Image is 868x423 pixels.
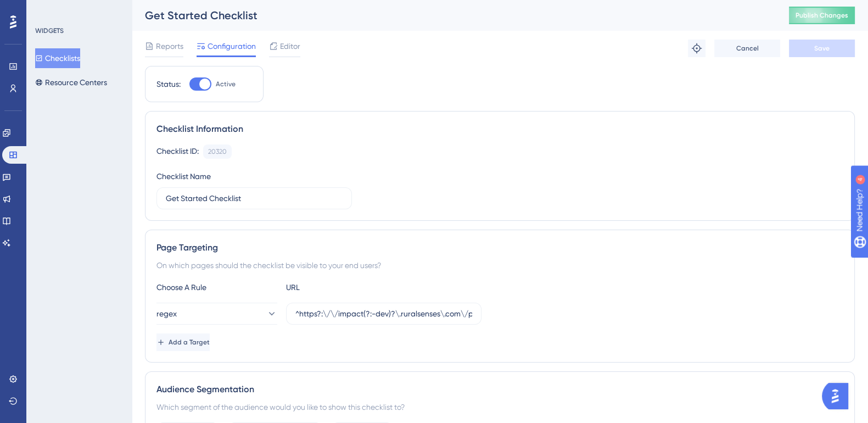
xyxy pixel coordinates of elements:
[26,3,69,16] span: Need Help?
[156,170,211,183] div: Checklist Name
[295,308,472,320] input: yourwebsite.com/path
[156,307,177,320] span: regex
[286,281,407,294] div: URL
[76,5,80,14] div: 4
[156,241,843,254] div: Page Targeting
[156,123,843,136] div: Checklist Information
[814,44,830,53] span: Save
[156,281,277,294] div: Choose A Rule
[156,400,843,414] div: Which segment of the audience would you like to show this checklist to?
[156,259,843,272] div: On which pages should the checklist be visible to your end users?
[280,40,300,53] span: Editor
[216,80,236,88] span: Active
[714,40,780,57] button: Cancel
[796,11,848,20] span: Publish Changes
[822,380,855,413] iframe: UserGuiding AI Assistant Launcher
[35,48,80,68] button: Checklists
[156,383,843,396] div: Audience Segmentation
[208,147,227,156] div: 20320
[169,338,210,347] span: Add a Target
[35,26,64,35] div: WIDGETS
[156,303,277,325] button: regex
[156,144,199,159] div: Checklist ID:
[35,73,107,92] button: Resource Centers
[156,77,181,91] div: Status:
[736,44,759,53] span: Cancel
[208,40,256,53] span: Configuration
[156,333,210,351] button: Add a Target
[166,192,343,204] input: Type your Checklist name
[789,40,855,57] button: Save
[789,7,855,24] button: Publish Changes
[145,8,761,23] div: Get Started Checklist
[156,40,183,53] span: Reports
